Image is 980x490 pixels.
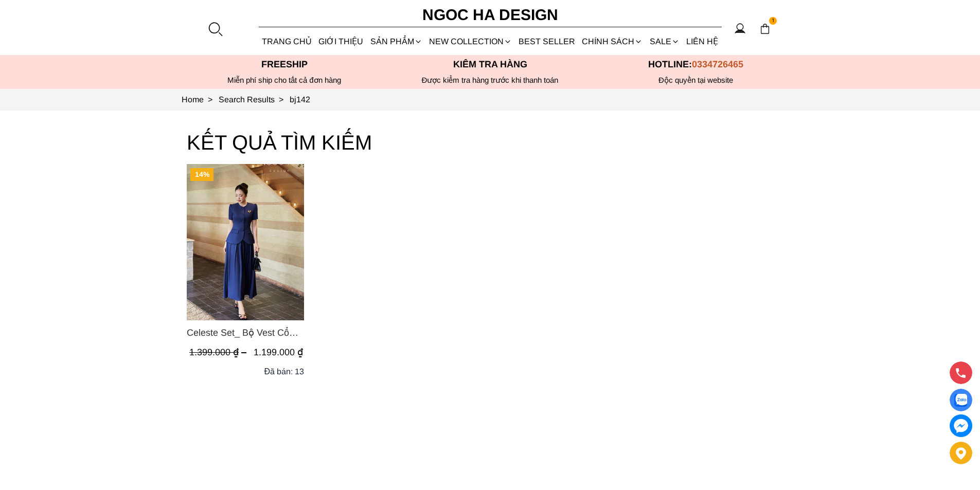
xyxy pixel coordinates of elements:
[187,126,794,159] h3: KẾT QUẢ TÌM KIẾM
[254,347,303,357] span: 1.199.000 ₫
[187,325,304,340] span: Celeste Set_ Bộ Vest Cổ Tròn Chân Váy Nhún Xòe Màu Xanh Bò BJ142
[950,389,972,411] a: Display image
[204,95,217,104] span: >
[290,95,310,104] a: Link to bj142
[182,59,387,70] p: Freeship
[453,59,527,69] font: Kiểm tra hàng
[950,414,972,437] a: messenger
[646,28,683,55] a: SALE
[219,95,290,104] a: Link to Search Results
[187,325,304,340] a: Link to Celeste Set_ Bộ Vest Cổ Tròn Chân Váy Nhún Xòe Màu Xanh Bò BJ142
[187,164,304,320] a: Product image - Celeste Set_ Bộ Vest Cổ Tròn Chân Váy Nhún Xòe Màu Xanh Bò BJ142
[425,28,515,55] a: NEW COLLECTION
[954,394,967,407] img: Display image
[387,76,593,85] p: Được kiểm tra hàng trước khi thanh toán
[182,95,219,104] a: Link to Home
[579,28,646,55] div: Chính sách
[683,28,721,55] a: LIÊN HỆ
[264,365,304,378] div: Đã bán: 13
[275,95,288,104] span: >
[769,17,777,25] span: 1
[593,59,799,70] p: Hotline:
[692,59,743,69] span: 0334726465
[413,3,567,27] a: Ngoc Ha Design
[515,28,579,55] a: BEST SELLER
[367,28,425,55] div: SẢN PHẨM
[593,76,799,85] h6: Độc quyền tại website
[315,28,367,55] a: GIỚI THIỆU
[189,347,249,357] span: 1.399.000 ₫
[759,23,771,34] img: img-CART-ICON-ksit0nf1
[259,28,315,55] a: TRANG CHỦ
[182,76,387,85] div: Miễn phí ship cho tất cả đơn hàng
[187,164,304,320] img: Celeste Set_ Bộ Vest Cổ Tròn Chân Váy Nhún Xòe Màu Xanh Bò BJ142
